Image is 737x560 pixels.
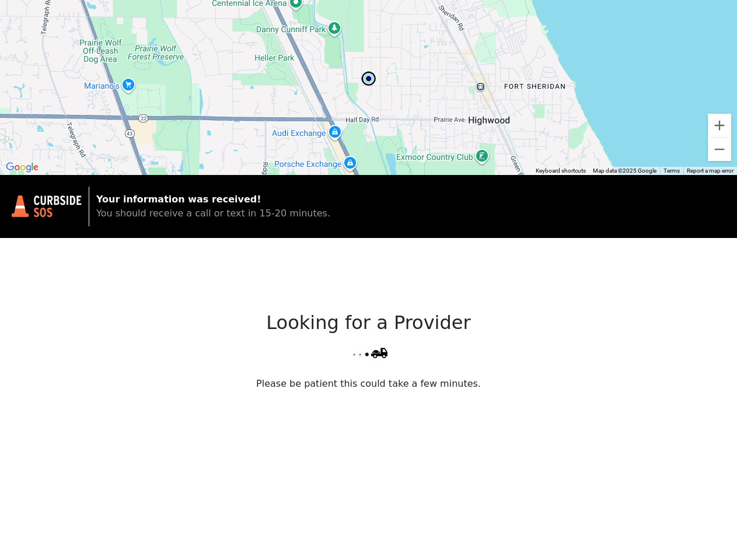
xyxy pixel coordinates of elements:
[687,167,733,174] a: Report a map error
[3,160,41,175] img: Google
[96,194,261,205] strong: Your information was received!
[344,339,394,363] img: truck Gif
[3,160,41,175] a: Open this area in Google Maps (opens a new window)
[663,167,680,174] a: Terms (opens in new tab)
[708,114,731,137] button: Zoom in
[708,138,731,161] button: Zoom out
[593,167,656,174] span: Map data ©2025 Google
[96,208,330,219] span: You should receive a call or text in 15-20 minutes.
[536,167,586,175] button: Keyboard shortcuts
[12,195,82,218] img: trx now logo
